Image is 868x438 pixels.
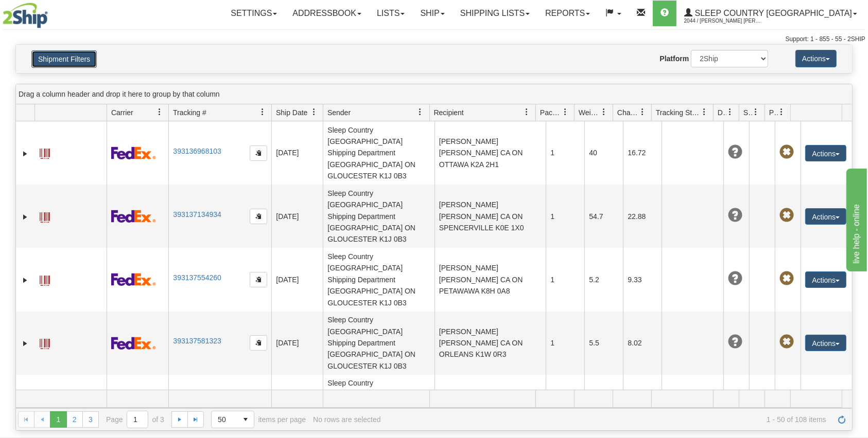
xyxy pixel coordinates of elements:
a: Label [40,271,50,287]
a: Pickup Status filter column settings [773,103,790,121]
td: [PERSON_NAME] [PERSON_NAME] CA ON PETAWAWA K8H 0A8 [435,248,546,311]
span: Pickup Status [769,107,778,118]
span: Unknown [728,335,742,349]
a: Label [40,208,50,224]
input: Page 1 [127,411,148,428]
td: [PERSON_NAME] [PERSON_NAME] CA ON OTTAWA K2A 2H1 [435,121,546,185]
span: Weight [579,107,600,118]
td: [PERSON_NAME] [PERSON_NAME] CA ON SPENCERVILLE K0E 1X0 [435,185,546,248]
div: grid grouping header [16,84,852,104]
td: 54.7 [584,185,623,248]
a: 3 [82,411,99,428]
td: [DATE] [271,248,323,311]
td: [DATE] [271,312,323,375]
button: Copy to clipboard [250,335,267,351]
img: 2 - FedEx Express® [111,337,156,350]
a: Go to the next page [171,411,188,428]
span: Unknown [728,145,742,159]
a: Expand [20,149,30,159]
span: Recipient [434,107,464,118]
span: Page sizes drop down [211,411,254,428]
span: items per page [211,411,306,428]
span: Unknown [728,271,742,286]
span: Carrier [111,107,133,118]
a: Weight filter column settings [595,103,613,121]
a: Lists [369,1,412,26]
a: Sender filter column settings [412,103,429,121]
a: 393137554260 [173,273,221,282]
td: 1 [546,248,584,311]
span: Ship Date [276,107,307,118]
label: Platform [659,53,689,64]
a: Reports [537,1,598,26]
td: [DATE] [271,375,323,438]
button: Copy to clipboard [250,272,267,287]
a: Refresh [834,411,850,428]
a: Delivery Status filter column settings [721,103,739,121]
td: 16.72 [623,121,662,185]
span: Pickup Not Assigned [779,271,794,286]
span: Charge [617,107,639,118]
img: logo2044.jpg [3,3,48,28]
span: 50 [218,414,231,425]
span: Delivery Status [718,107,726,118]
span: Unknown [728,208,742,223]
button: Shipment Filters [31,50,97,68]
td: [PERSON_NAME] [PERSON_NAME] CA ON ORLEANS K1W 0R3 [435,312,546,375]
a: Settings [223,1,285,26]
div: live help - online [8,6,95,19]
button: Actions [805,271,846,288]
a: Label [40,144,50,160]
button: Actions [805,145,846,161]
span: select [237,411,254,428]
span: 1 - 50 of 108 items [388,415,826,424]
a: Expand [20,275,30,285]
td: 40 [584,121,623,185]
span: Pickup Not Assigned [779,208,794,223]
a: Packages filter column settings [557,103,574,121]
a: Sleep Country [GEOGRAPHIC_DATA] 2044 / [PERSON_NAME] [PERSON_NAME] [676,1,865,26]
td: [PERSON_NAME] [PERSON_NAME] CA ON [PERSON_NAME] K4P 1B3 [435,375,546,438]
td: 1 [546,185,584,248]
a: 393136968103 [173,147,221,155]
a: Ship [412,1,452,26]
td: [DATE] [271,185,323,248]
a: Shipping lists [453,1,537,26]
img: 2 - FedEx Express® [111,273,156,286]
a: Go to the last page [187,411,204,428]
a: Expand [20,338,30,349]
a: Recipient filter column settings [518,103,535,121]
button: Actions [795,50,837,67]
a: 393137581323 [173,337,221,345]
span: Page of 3 [106,411,164,428]
img: 2 - FedEx Express® [111,147,156,159]
td: Sleep Country [GEOGRAPHIC_DATA] Shipping Department [GEOGRAPHIC_DATA] ON GLOUCESTER K1J 0B3 [323,185,435,248]
span: Packages [540,107,562,118]
span: Pickup Not Assigned [779,145,794,159]
td: 1 [546,121,584,185]
span: Pickup Not Assigned [779,335,794,349]
span: Sender [327,107,351,118]
a: Expand [20,212,30,222]
td: [DATE] [271,121,323,185]
button: Copy to clipboard [250,145,267,161]
iframe: chat widget [844,167,867,271]
span: Tracking Status [656,107,701,118]
td: 5.5 [584,312,623,375]
a: 393137134934 [173,210,221,218]
a: Charge filter column settings [634,103,651,121]
img: 2 - FedEx Express® [111,210,156,223]
a: Ship Date filter column settings [305,103,323,121]
a: 2 [66,411,83,428]
a: Label [40,334,50,351]
td: 5.2 [584,248,623,311]
td: 1 [546,375,584,438]
td: 22.88 [623,185,662,248]
div: Support: 1 - 855 - 55 - 2SHIP [3,35,865,44]
button: Actions [805,208,846,225]
td: Sleep Country [GEOGRAPHIC_DATA] Shipping Department [GEOGRAPHIC_DATA] ON GLOUCESTER K1J 0B3 [323,312,435,375]
button: Actions [805,335,846,351]
span: Sleep Country [GEOGRAPHIC_DATA] [692,9,852,17]
td: Sleep Country [GEOGRAPHIC_DATA] Shipping Department [GEOGRAPHIC_DATA] ON GLOUCESTER K1J 0B3 [323,248,435,311]
a: Carrier filter column settings [151,103,168,121]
